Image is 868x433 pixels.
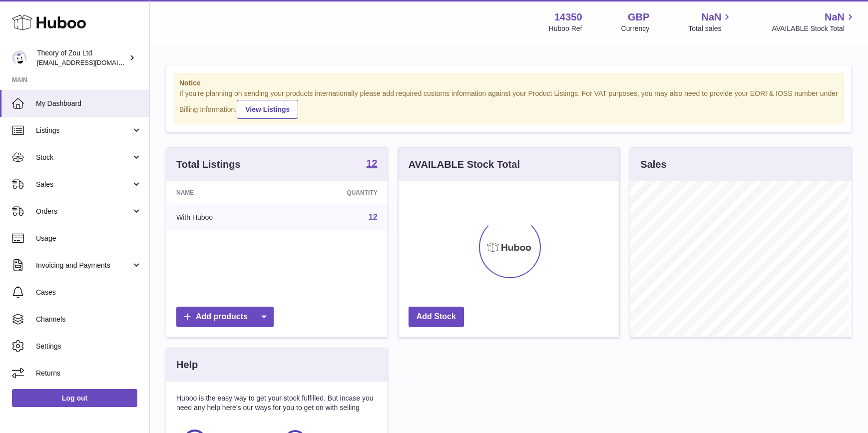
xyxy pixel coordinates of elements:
[554,10,582,24] strong: 14350
[36,180,131,189] span: Sales
[701,10,721,24] span: NaN
[36,261,131,270] span: Invoicing and Payments
[179,89,839,119] div: If you're planning on sending your products internationally please add required customs informati...
[12,50,27,65] img: internalAdmin-14350@internal.huboo.com
[36,234,142,243] span: Usage
[36,342,142,351] span: Settings
[12,389,137,407] a: Log out
[176,358,198,372] h3: Help
[36,369,142,378] span: Returns
[621,24,650,33] div: Currency
[628,10,649,24] strong: GBP
[549,24,582,33] div: Huboo Ref
[772,24,856,33] span: AVAILABLE Stock Total
[366,158,377,168] strong: 12
[369,213,378,221] a: 12
[409,158,520,171] h3: AVAILABLE Stock Total
[640,158,666,171] h3: Sales
[366,158,377,170] a: 12
[237,100,298,119] a: View Listings
[176,158,241,171] h3: Total Listings
[37,58,147,66] span: [EMAIL_ADDRESS][DOMAIN_NAME]
[179,78,839,88] strong: Notice
[409,307,464,327] a: Add Stock
[176,307,274,327] a: Add products
[688,10,733,33] a: NaN Total sales
[166,181,283,204] th: Name
[36,126,131,135] span: Listings
[176,394,378,413] p: Huboo is the easy way to get your stock fulfilled. But incase you need any help here's our ways f...
[688,24,733,33] span: Total sales
[283,181,388,204] th: Quantity
[825,10,845,24] span: NaN
[36,288,142,297] span: Cases
[37,48,127,67] div: Theory of Zou Ltd
[36,207,131,216] span: Orders
[36,315,142,324] span: Channels
[36,153,131,162] span: Stock
[166,204,283,230] td: With Huboo
[36,99,142,108] span: My Dashboard
[772,10,856,33] a: NaN AVAILABLE Stock Total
